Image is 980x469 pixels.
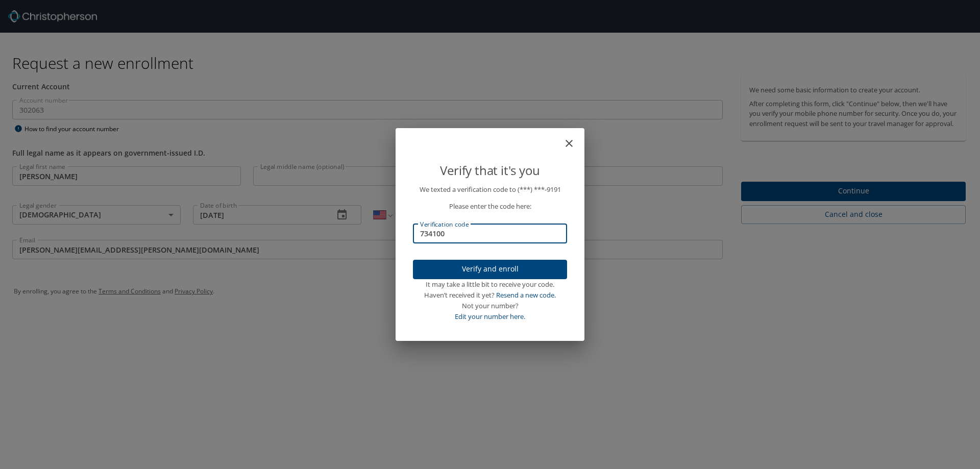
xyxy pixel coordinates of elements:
span: Verify and enroll [421,263,559,276]
a: Resend a new code. [496,290,556,300]
div: Not your number? [413,301,567,311]
div: Haven’t received it yet? [413,290,567,301]
a: Edit your number here. [455,312,525,321]
button: close [568,132,580,144]
button: Verify and enroll [413,260,567,280]
p: Verify that it's you [413,161,567,180]
p: Please enter the code here: [413,201,567,212]
p: We texted a verification code to (***) ***- 9191 [413,184,567,195]
div: It may take a little bit to receive your code. [413,279,567,290]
